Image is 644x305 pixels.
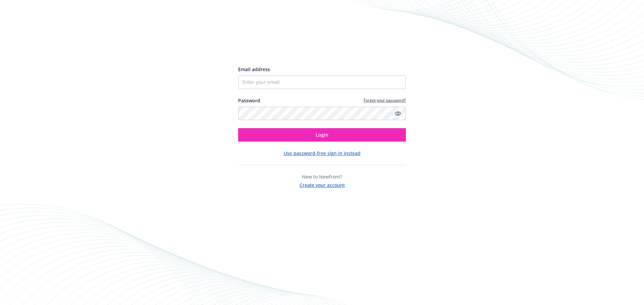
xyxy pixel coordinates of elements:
button: Create your account [300,180,345,189]
span: Email address [238,66,270,72]
img: Newfront logo [238,42,302,53]
input: Enter your email [238,75,406,89]
span: Login [316,132,328,138]
a: Show password [394,109,402,117]
button: Login [238,128,406,142]
a: Forgot your password? [364,97,406,103]
label: Password [238,97,260,104]
span: New to Newfront? [302,173,342,180]
button: Use password-free sign in instead [284,150,361,157]
input: Enter your password [238,107,406,120]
